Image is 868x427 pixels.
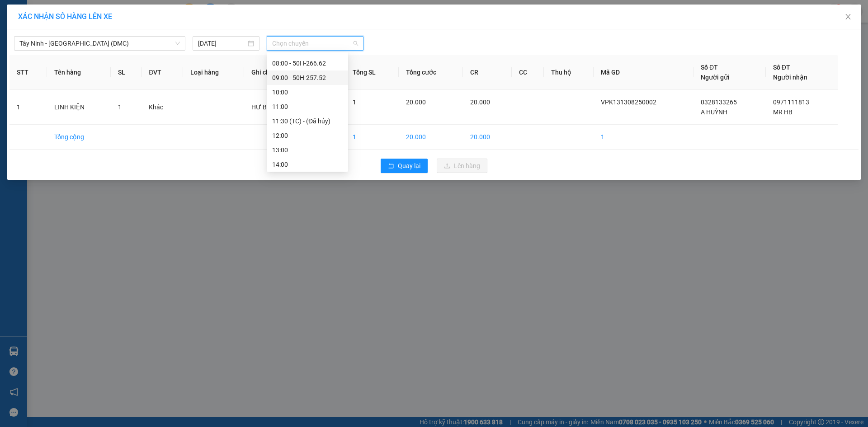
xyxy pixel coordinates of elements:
span: HƯ BỂ KHÔNG ĐỀN [251,103,308,111]
div: 11:30 (TC) - (Đã hủy) [272,116,343,126]
div: 10:00 [272,87,343,97]
button: rollbackQuay lại [381,159,428,173]
span: Chọn chuyến [272,37,358,50]
div: 12:00 [272,131,343,141]
span: Quay lại [398,161,420,171]
span: A HUỲNH [701,108,727,116]
span: rollback [388,163,394,170]
button: Close [835,5,861,30]
input: 13/08/2025 [198,38,246,48]
td: 20.000 [399,125,462,150]
span: 20.000 [470,99,490,106]
span: 0971111813 [773,99,809,106]
span: 1 [118,103,122,111]
img: logo.jpg [11,11,57,56]
div: 08:00 - 50H-266.62 [272,58,343,68]
th: Tên hàng [47,55,111,90]
th: Tổng SL [345,55,399,90]
th: CR [463,55,512,90]
th: Tổng cước [399,55,462,90]
td: Tổng cộng [47,125,111,150]
td: 1 [594,125,693,150]
th: STT [9,55,47,90]
td: Khác [142,90,183,125]
li: Hotline: 1900 8153 [85,33,378,45]
th: Mã GD [594,55,693,90]
span: 20.000 [406,99,426,106]
span: close [844,13,852,20]
div: 14:00 [272,160,343,169]
span: Người gửi [701,74,730,81]
th: Thu hộ [544,55,594,90]
td: 1 [345,125,399,150]
th: Ghi chú [244,55,345,90]
li: [STREET_ADDRESS][PERSON_NAME]. [GEOGRAPHIC_DATA], Tỉnh [GEOGRAPHIC_DATA] [85,22,378,33]
div: 11:00 [272,102,343,112]
td: LINH KIỆN [47,90,111,125]
th: ĐVT [142,55,183,90]
span: Số ĐT [701,64,718,71]
span: 1 [353,99,356,106]
span: XÁC NHẬN SỐ HÀNG LÊN XE [18,12,112,21]
div: 13:00 [272,145,343,155]
th: CC [512,55,544,90]
span: 0328133265 [701,99,737,106]
th: Loại hàng [183,55,244,90]
td: 20.000 [463,125,512,150]
div: 09:00 - 50H-257.52 [272,73,343,83]
button: uploadLên hàng [437,159,487,173]
span: VPK131308250002 [601,99,656,106]
span: Tây Ninh - Sài Gòn (DMC) [19,37,180,50]
span: Số ĐT [773,64,790,71]
span: Người nhận [773,74,807,81]
span: MR HB [773,108,793,116]
b: GỬI : PV K13 [11,66,83,80]
th: SL [111,55,142,90]
td: 1 [9,90,47,125]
